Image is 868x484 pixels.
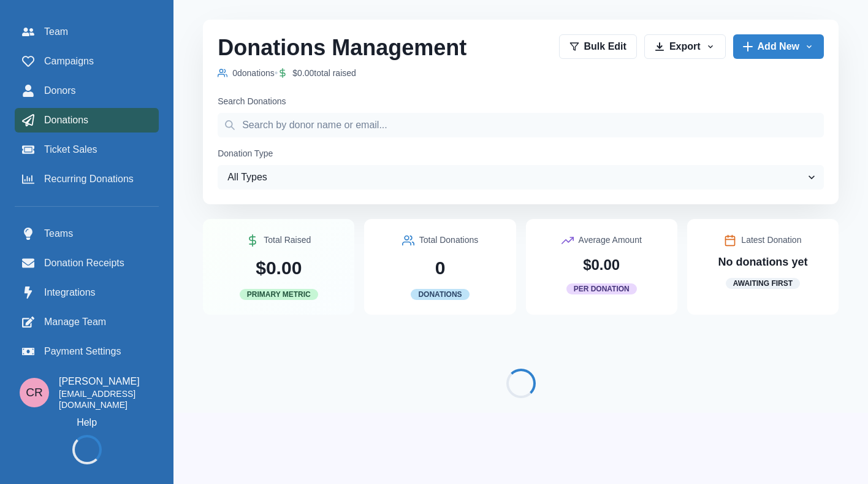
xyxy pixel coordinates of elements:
p: $0.00 total raised [292,67,356,80]
span: Ticket Sales [44,142,97,157]
span: Donation Receipts [44,256,124,271]
button: Add New [733,34,824,59]
p: No donations yet [718,254,807,271]
span: Payment Settings [44,344,121,359]
span: Team [44,25,68,39]
button: Export [644,34,726,59]
p: Latest Donation [741,234,801,247]
span: Integrations [44,285,96,300]
p: 0 donation s [232,67,275,80]
a: Donors [15,79,159,103]
p: $0.00 [256,254,302,282]
span: Campaigns [44,54,94,69]
p: Average Amount [579,234,642,247]
p: [PERSON_NAME] [59,374,154,389]
a: Campaigns [15,49,159,74]
span: Recurring Donations [44,172,134,186]
span: Donations [411,289,469,300]
a: Teams [15,221,159,246]
a: Ticket Sales [15,137,159,162]
label: Search Donations [218,95,817,108]
input: Search by donor name or email... [218,113,824,137]
span: Primary Metric [240,289,318,300]
a: Payment Settings [15,339,159,364]
label: Donation Type [218,147,817,160]
a: Donation Receipts [15,251,159,275]
div: Connor Reaumond [26,386,43,398]
a: Manage Team [15,310,159,334]
a: Donations [15,108,159,133]
a: Help [77,415,97,430]
span: Donations [44,113,88,128]
p: 0 [435,254,446,282]
span: Manage Team [44,315,106,329]
p: $0.00 [583,254,620,276]
span: Per Donation [566,283,637,294]
span: Teams [44,226,73,241]
p: Total Donations [419,234,479,247]
h2: Donations Management [218,34,466,61]
a: Integrations [15,280,159,305]
p: • [275,66,278,80]
p: [EMAIL_ADDRESS][DOMAIN_NAME] [59,389,154,410]
a: Recurring Donations [15,167,159,191]
a: Team [15,20,159,44]
p: Total Raised [264,234,311,247]
span: Awaiting First [726,278,800,289]
span: Donors [44,83,76,98]
button: Bulk Edit [559,34,637,59]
